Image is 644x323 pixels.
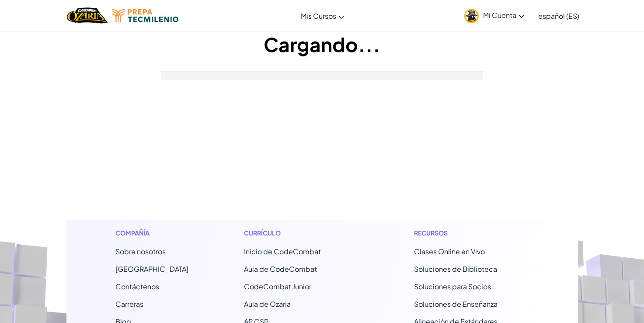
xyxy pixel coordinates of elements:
a: [GEOGRAPHIC_DATA] [115,264,188,274]
a: Soluciones de Enseñanza [414,299,498,309]
a: Sobre nosotros [115,247,166,256]
span: Inicio de CodeCombat [244,247,321,256]
h1: Compañía [115,228,188,238]
a: Aula de Ozaria [244,299,291,309]
a: Soluciones de Biblioteca [414,264,497,274]
a: Carreras [115,299,143,309]
h1: Recursos [414,228,529,238]
h1: Currículo [244,228,359,238]
a: Aula de CodeCombat [244,264,317,274]
img: Home [67,7,108,25]
span: Mis Cursos [301,11,336,21]
a: Clases Online en Vivo [414,247,485,256]
a: Ozaria by CodeCombat logo [67,7,108,25]
a: Mi Cuenta [460,2,529,29]
span: Mi Cuenta [483,11,524,20]
a: español (ES) [534,4,584,28]
span: Contáctenos [115,282,159,291]
a: Mis Cursos [296,4,348,28]
img: Tecmilenio logo [112,9,178,22]
a: CodeCombat Junior [244,282,311,291]
a: Soluciones para Socios [414,282,491,291]
span: español (ES) [538,11,579,21]
img: avatar [464,9,479,23]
